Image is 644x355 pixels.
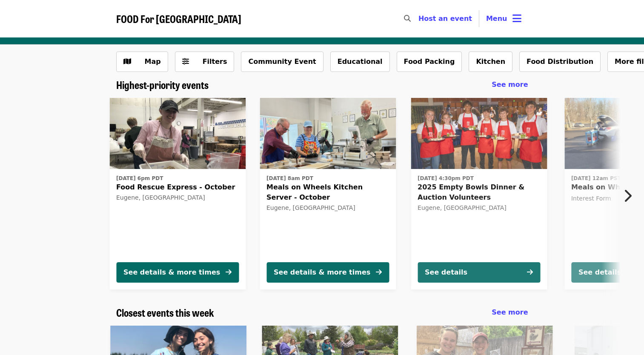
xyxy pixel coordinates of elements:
a: Closest events this week [116,306,214,319]
button: Community Event [241,52,323,72]
time: [DATE] 8am PDT [266,175,313,182]
span: Closest events this week [116,305,214,320]
button: Kitchen [469,52,512,72]
span: FOOD For [GEOGRAPHIC_DATA] [116,11,241,26]
div: Highest-priority events [109,79,535,91]
time: [DATE] 4:30pm PDT [418,175,474,182]
button: See details & more times [116,262,239,283]
span: See more [492,80,528,89]
a: See details for "Food Rescue Express - October" [109,98,246,289]
button: See details [418,262,540,283]
i: bars icon [512,12,521,25]
a: See details for "2025 Empty Bowls Dinner & Auction Volunteers" [411,98,547,289]
i: sliders-h icon [182,57,189,66]
a: Highest-priority events [116,79,209,91]
a: See more [492,80,528,90]
img: Meals on Wheels Kitchen Server - October organized by FOOD For Lane County [260,98,396,169]
input: Search [416,9,423,29]
button: Toggle account menu [479,9,528,29]
span: Meals on Wheels Kitchen Server - October [266,182,389,203]
button: Educational [330,52,390,72]
img: Food Rescue Express - October organized by FOOD For Lane County [109,98,246,169]
div: See details [578,267,621,278]
a: See details for "Meals on Wheels Kitchen Server - October" [260,98,396,289]
time: [DATE] 12am PST [571,175,621,182]
img: 2025 Empty Bowls Dinner & Auction Volunteers organized by FOOD For Lane County [411,98,547,169]
span: Food Rescue Express - October [116,182,239,192]
button: Show map view [116,52,168,72]
div: Eugene, [GEOGRAPHIC_DATA] [116,194,239,201]
span: Highest-priority events [116,77,209,92]
span: See more [492,308,528,316]
i: search icon [404,14,411,23]
div: See details [425,267,467,278]
i: arrow-right icon [226,268,232,276]
button: Food Distribution [519,52,601,72]
i: arrow-right icon [527,268,533,276]
div: See details & more times [274,267,370,278]
time: [DATE] 6pm PDT [116,175,163,182]
i: map icon [123,57,131,66]
a: Host an event [418,14,472,23]
div: See details & more times [123,267,220,278]
button: See details & more times [266,262,389,283]
div: Eugene, [GEOGRAPHIC_DATA] [418,204,540,212]
span: Filters [203,57,227,66]
i: chevron-right icon [623,188,632,204]
span: Map [145,57,161,66]
button: Food Packing [397,52,462,72]
div: Closest events this week [109,306,535,319]
button: Filters (0 selected) [175,52,235,72]
button: Next item [616,184,644,208]
span: 2025 Empty Bowls Dinner & Auction Volunteers [418,182,540,203]
a: See more [492,307,528,318]
a: FOOD For [GEOGRAPHIC_DATA] [116,13,241,25]
div: Eugene, [GEOGRAPHIC_DATA] [266,204,389,212]
span: Interest Form [571,195,611,202]
i: arrow-right icon [376,268,382,276]
span: Menu [486,14,507,23]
